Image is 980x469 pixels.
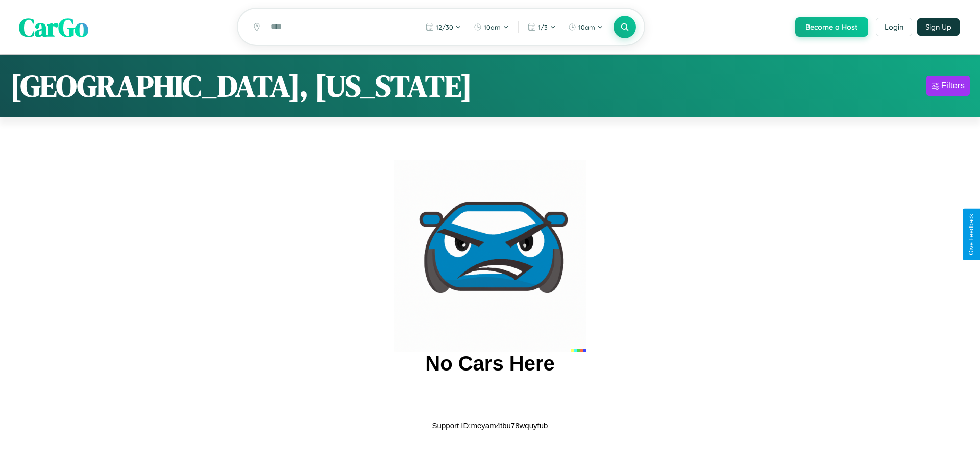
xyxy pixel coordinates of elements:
h1: [GEOGRAPHIC_DATA], [US_STATE] [10,65,472,107]
div: Give Feedback [968,214,975,255]
p: Support ID: meyam4tbu78wquyfub [432,418,548,432]
button: Login [876,18,912,36]
img: car [394,160,586,352]
button: 10am [469,19,514,35]
button: Filters [926,76,970,96]
button: 10am [563,19,608,35]
button: 1/3 [523,19,561,35]
span: CarGo [19,9,88,44]
span: 10am [578,23,595,31]
span: 12 / 30 [436,23,453,31]
div: Filters [941,81,965,91]
span: 1 / 3 [538,23,548,31]
button: Become a Host [795,17,868,37]
h2: No Cars Here [425,352,554,375]
button: Sign Up [917,18,960,36]
span: 10am [484,23,501,31]
button: 12/30 [421,19,467,35]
